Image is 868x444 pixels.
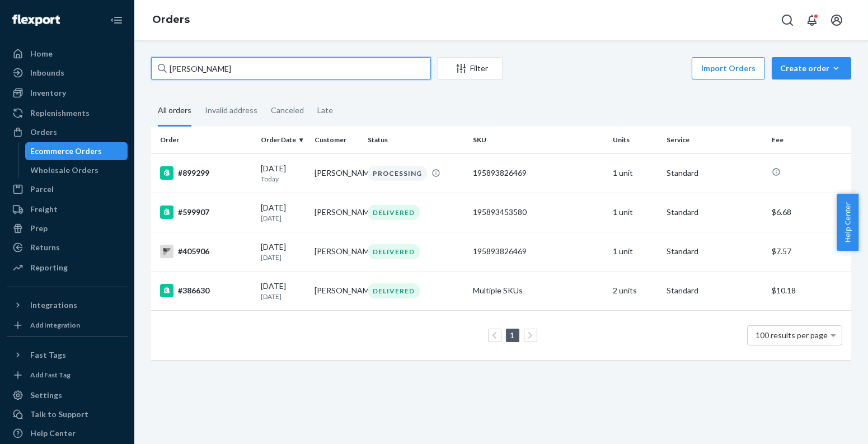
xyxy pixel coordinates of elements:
div: All orders [158,96,191,127]
button: Filter [438,57,503,80]
button: Open notifications [801,9,823,31]
th: Order Date [256,127,310,153]
button: Open account menu [825,9,848,31]
td: 1 unit [608,232,662,271]
input: Search orders [151,57,431,80]
div: Talk to Support [30,409,88,420]
div: Late [317,96,333,125]
button: Integrations [7,296,128,314]
div: Orders [30,127,57,138]
a: Ecommerce Orders [25,142,128,160]
button: Help Center [837,194,858,251]
div: Wholesale Orders [31,165,99,176]
td: $7.57 [767,232,851,271]
div: [DATE] [261,202,306,223]
p: Today [261,174,306,184]
a: Add Integration [7,319,128,332]
div: Create order [780,63,843,74]
div: [DATE] [261,281,306,301]
div: 195893453580 [473,207,604,218]
div: Help Center [30,428,76,439]
div: Fast Tags [30,349,66,361]
th: SKU [468,127,608,153]
p: Standard [667,285,763,296]
p: Standard [667,207,763,218]
a: Add Fast Tag [7,368,128,382]
div: #386630 [160,284,252,297]
div: Ecommerce Orders [31,146,102,157]
div: PROCESSING [368,166,427,181]
div: Replenishments [30,108,90,119]
td: 2 units [608,271,662,310]
div: Filter [438,63,502,74]
div: [DATE] [261,241,306,262]
p: [DATE] [261,213,306,223]
div: Customer [315,135,359,144]
div: Integrations [30,300,77,311]
th: Units [608,127,662,153]
div: #599907 [160,205,252,219]
div: [DATE] [261,163,306,184]
a: Prep [7,219,128,237]
th: Status [363,127,468,153]
div: #405906 [160,245,252,258]
div: DELIVERED [368,283,420,298]
td: 1 unit [608,193,662,232]
button: Import Orders [692,57,765,80]
span: 100 results per page [756,330,828,340]
div: DELIVERED [368,244,420,259]
button: Create order [772,57,851,80]
a: Returns [7,239,128,256]
a: Orders [7,123,128,141]
td: [PERSON_NAME] [310,271,364,310]
a: Inbounds [7,64,128,82]
div: Returns [30,242,60,253]
p: [DATE] [261,292,306,301]
a: Parcel [7,180,128,198]
a: Inventory [7,84,128,102]
div: Add Integration [30,320,80,330]
div: Settings [30,390,62,401]
div: Canceled [271,96,304,125]
a: Talk to Support [7,405,128,423]
th: Service [662,127,767,153]
a: Wholesale Orders [25,161,128,179]
th: Order [151,127,256,153]
button: Fast Tags [7,346,128,364]
td: [PERSON_NAME] [310,232,364,271]
div: Prep [30,223,48,234]
td: $10.18 [767,271,851,310]
div: Reporting [30,262,68,273]
p: [DATE] [261,253,306,262]
div: 195893826469 [473,167,604,179]
a: Home [7,45,128,63]
p: Standard [667,246,763,257]
a: Help Center [7,424,128,442]
td: $6.68 [767,193,851,232]
div: Inbounds [30,67,64,78]
div: Inventory [30,87,66,99]
a: Settings [7,386,128,404]
div: 195893826469 [473,246,604,257]
td: [PERSON_NAME] [310,193,364,232]
a: Reporting [7,259,128,277]
a: Page 1 is your current page [508,330,517,340]
div: Invalid address [205,96,257,125]
td: 1 unit [608,153,662,193]
a: Orders [152,13,190,26]
div: Home [30,48,53,59]
div: DELIVERED [368,205,420,220]
img: Flexport logo [12,15,60,26]
button: Open Search Box [776,9,799,31]
div: #899299 [160,166,252,180]
button: Close Navigation [105,9,128,31]
td: Multiple SKUs [468,271,608,310]
div: Add Fast Tag [30,370,71,380]
a: Freight [7,200,128,218]
th: Fee [767,127,851,153]
a: Replenishments [7,104,128,122]
ol: breadcrumbs [143,4,199,36]
td: [PERSON_NAME] [310,153,364,193]
div: Parcel [30,184,54,195]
